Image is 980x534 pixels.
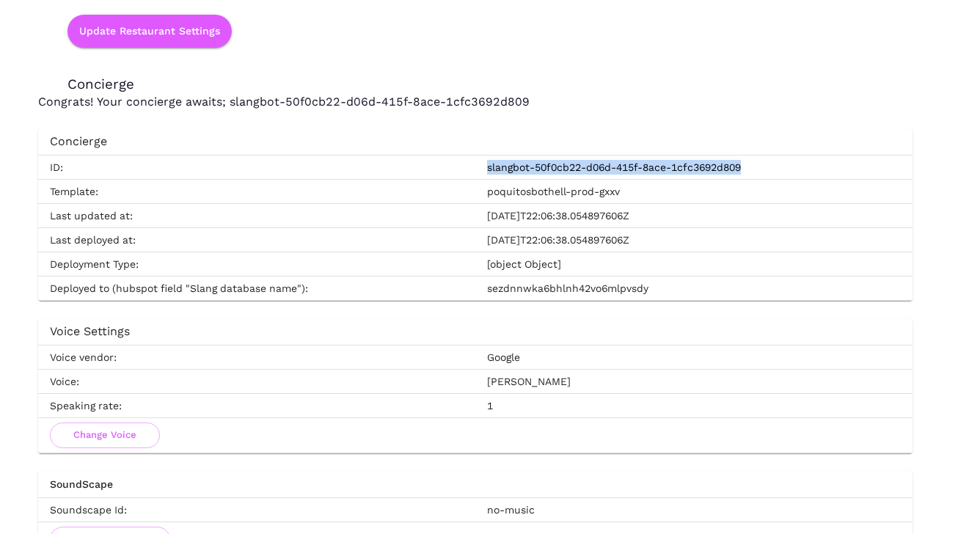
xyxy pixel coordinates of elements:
[475,394,913,418] td: 1
[38,93,913,111] div: Congrats! Your concierge awaits; slangbot-50f0cb22-d06d-415f-8ace-1cfc3692d809
[38,252,475,277] td: Deployment Type:
[475,345,913,370] td: Google
[50,323,901,340] p: Voice Settings
[38,277,475,301] td: Deployed to (hubspot field "Slang database name"):
[475,155,913,179] td: slangbot-50f0cb22-d06d-415f-8ace-1cfc3692d809
[50,133,901,150] p: Concierge
[38,48,134,93] h3: Concierge
[475,227,913,252] td: [DATE]T22:06:38.054897606Z
[67,15,232,48] button: Update Restaurant Settings
[475,252,913,277] td: [object Object]
[38,345,475,370] td: Voice vendor:
[38,498,475,522] td: Soundscape Id:
[475,498,913,522] td: no-music
[475,277,913,301] td: sezdnnwka6bhlnh42vo6mlpvsdy
[38,155,475,179] td: ID:
[38,203,475,227] td: Last updated at:
[475,203,913,227] td: [DATE]T22:06:38.054897606Z
[38,471,913,498] th: SoundScape
[475,179,913,203] td: poquitosbothell-prod-gxxv
[475,370,913,394] td: [PERSON_NAME]
[38,227,475,252] td: Last deployed at:
[50,423,160,448] button: Change Voice
[38,394,475,418] td: Speaking rate:
[38,179,475,203] td: Template:
[38,370,475,394] td: Voice:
